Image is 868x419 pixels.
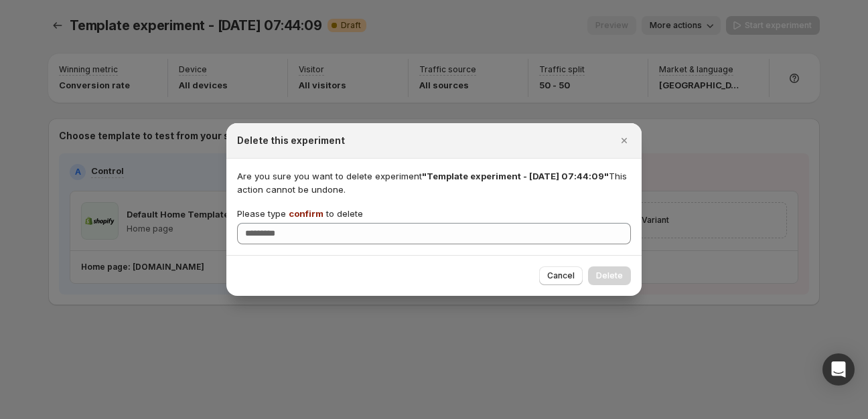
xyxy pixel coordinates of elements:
p: Please type to delete [237,207,363,220]
button: Close [615,131,634,150]
h2: Delete this experiment [237,134,345,147]
span: "Template experiment - [DATE] 07:44:09" [422,171,609,181]
div: Open Intercom Messenger [822,353,855,386]
button: Cancel [539,266,583,285]
span: Cancel [547,270,575,281]
span: confirm [289,208,323,219]
p: Are you sure you want to delete experiment This action cannot be undone. [237,169,631,196]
